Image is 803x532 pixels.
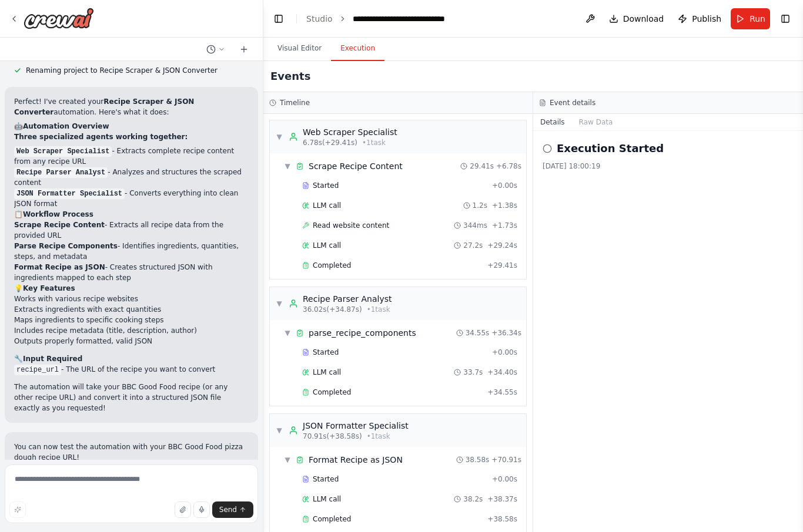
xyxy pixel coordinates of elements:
[487,494,517,504] span: + 38.37s
[313,181,339,190] span: Started
[550,98,595,107] h3: Event details
[313,514,351,524] span: Completed
[14,304,249,315] li: Extracts ingredients with exact quantities
[463,221,487,230] span: 344ms
[466,455,490,464] span: 38.58s
[268,36,331,61] button: Visual Editor
[14,325,249,336] li: Includes recipe metadata (title, description, author)
[276,132,283,142] span: ▼
[303,305,362,314] span: 36.02s (+34.87s)
[750,13,765,25] span: Run
[14,315,249,325] li: Maps ingredients to specific cooking steps
[623,13,664,25] span: Download
[14,188,125,199] code: JSON Formatter Specialist
[313,494,341,504] span: LLM call
[276,426,283,435] span: ▼
[14,242,118,250] strong: Parse Recipe Components
[303,420,409,432] div: JSON Formatter Specialist
[470,161,494,171] span: 29.41s
[313,388,351,397] span: Completed
[466,328,490,338] span: 34.55s
[492,221,517,230] span: + 1.73s
[463,241,483,250] span: 27.2s
[284,455,291,464] span: ▼
[14,209,249,220] h2: 📋
[14,263,105,271] strong: Format Recipe as JSON
[313,261,351,270] span: Completed
[463,494,483,504] span: 38.2s
[692,13,721,25] span: Publish
[14,382,249,413] p: The automation will take your BBC Good Food recipe (or any other recipe URL) and convert it into ...
[367,305,390,314] span: • 1 task
[533,114,572,130] button: Details
[313,368,341,377] span: LLM call
[175,501,191,518] button: Upload files
[14,121,249,132] h2: 🤖
[491,328,521,338] span: + 36.34s
[492,201,517,210] span: + 1.38s
[331,36,384,61] button: Execution
[14,364,249,375] li: - The URL of the recipe you want to convert
[23,355,82,363] strong: Input Required
[362,138,386,147] span: • 1 task
[23,284,75,292] strong: Key Features
[492,348,517,357] span: + 0.00s
[313,201,341,210] span: LLM call
[491,455,521,464] span: + 70.91s
[473,201,487,210] span: 1.2s
[212,501,253,518] button: Send
[219,505,237,514] span: Send
[313,241,341,250] span: LLM call
[496,161,521,171] span: + 6.78s
[303,138,357,147] span: 6.78s (+29.41s)
[303,126,397,138] div: Web Scraper Specialist
[309,160,403,172] span: Scrape Recipe Content
[14,283,249,294] h2: 💡
[284,328,291,338] span: ▼
[9,501,26,518] button: Improve this prompt
[23,210,93,218] strong: Workflow Process
[557,140,664,157] h2: Execution Started
[604,8,669,29] button: Download
[777,11,794,27] button: Show right sidebar
[14,220,249,241] li: - Extracts all recipe data from the provided URL
[487,514,517,524] span: + 38.58s
[14,146,112,157] code: Web Scraper Specialist
[270,68,310,85] h2: Events
[14,221,105,229] strong: Scrape Recipe Content
[14,353,249,364] h2: 🔧
[492,181,517,190] span: + 0.00s
[280,98,310,107] h3: Timeline
[487,368,517,377] span: + 34.40s
[14,167,108,178] code: Recipe Parser Analyst
[14,188,249,209] li: - Converts everything into clean JSON format
[14,336,249,346] li: Outputs properly formatted, valid JSON
[303,432,362,441] span: 70.91s (+38.58s)
[543,161,794,171] div: [DATE] 18:00:19
[572,114,620,130] button: Raw Data
[14,262,249,283] li: - Creates structured JSON with ingredients mapped to each step
[14,133,188,141] strong: Three specialized agents working together:
[23,122,109,130] strong: Automation Overview
[14,294,249,304] li: Works with various recipe websites
[202,42,230,56] button: Switch to previous chat
[235,42,253,56] button: Start a new chat
[306,13,484,25] nav: breadcrumb
[14,365,61,375] code: recipe_url
[14,146,249,167] li: - Extracts complete recipe content from any recipe URL
[731,8,770,29] button: Run
[284,161,291,171] span: ▼
[270,11,287,27] button: Hide left sidebar
[14,241,249,262] li: - Identifies ingredients, quantities, steps, and metadata
[14,167,249,188] li: - Analyzes and structures the scraped content
[313,474,339,484] span: Started
[313,221,389,230] span: Read website content
[309,327,416,339] span: parse_recipe_components
[487,241,517,250] span: + 29.24s
[492,474,517,484] span: + 0.00s
[487,261,517,270] span: + 29.41s
[367,432,390,441] span: • 1 task
[313,348,339,357] span: Started
[14,97,194,116] strong: Recipe Scraper & JSON Converter
[673,8,726,29] button: Publish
